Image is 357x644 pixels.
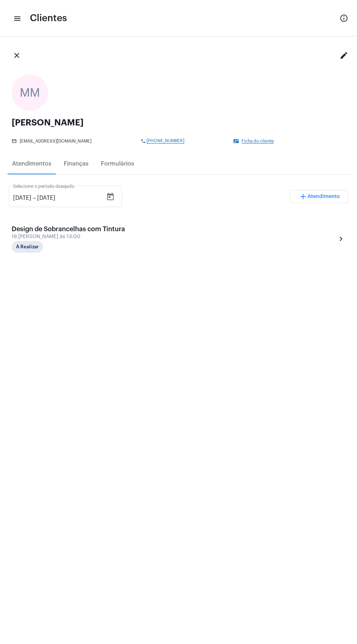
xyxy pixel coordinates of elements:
div: Formulários [101,160,134,167]
mat-icon: chevron_right [337,234,345,243]
input: Data do fim [37,195,81,201]
button: Adicionar Atendimento [290,190,348,203]
mat-icon: contact_mail [234,139,239,144]
div: Design de Sobrancelhas com Tintura [12,225,125,233]
div: 18 [PERSON_NAME] às 13:00 [12,234,125,240]
mat-icon: add [299,192,307,201]
mat-icon: mail_outline [12,139,17,144]
span: [EMAIL_ADDRESS][DOMAIN_NAME] [20,139,91,144]
mat-icon: close [12,51,21,60]
mat-icon: phone [141,139,146,144]
span: [PHONE_NUMBER] [146,139,184,144]
div: Atendimentos [12,160,51,167]
mat-chip: A Realizar [12,241,43,253]
button: Open calendar [103,190,118,204]
mat-icon: Info [340,14,348,23]
mat-icon: sidenav icon [13,14,20,23]
div: [PERSON_NAME] [12,118,345,127]
span: – [33,195,36,201]
div: Finanças [64,160,89,167]
button: Info [337,11,351,26]
span: Atendimento [307,194,340,199]
div: MM [12,74,48,111]
span: Clientes [30,12,67,24]
input: Data de início [13,195,31,201]
span: Ficha do cliente [242,139,274,144]
mat-icon: edit [340,51,348,60]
